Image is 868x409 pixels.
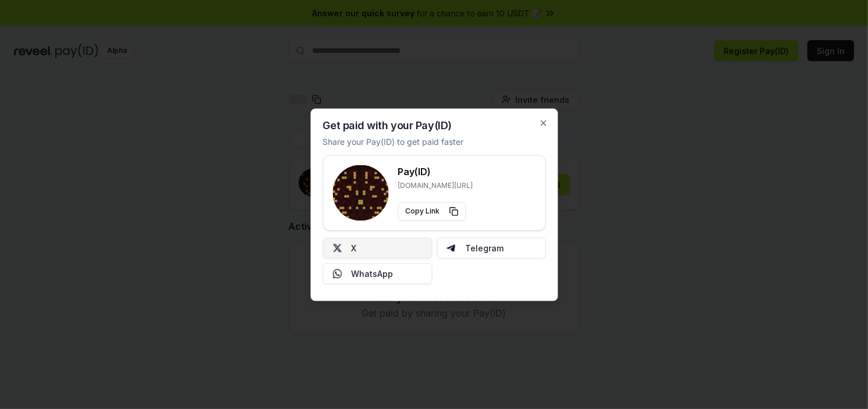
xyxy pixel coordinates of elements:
[323,120,451,131] h2: Get paid with your Pay(ID)
[323,136,463,148] p: Share your Pay(ID) to get paid faster
[447,243,456,252] img: Telegram
[398,202,466,220] button: Copy Link
[398,181,473,190] p: [DOMAIN_NAME][URL]
[323,237,432,258] button: X
[332,269,342,278] img: Whatsapp
[323,263,432,284] button: WhatsApp
[398,165,473,179] h3: Pay(ID)
[437,237,546,258] button: Telegram
[332,243,342,252] img: X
